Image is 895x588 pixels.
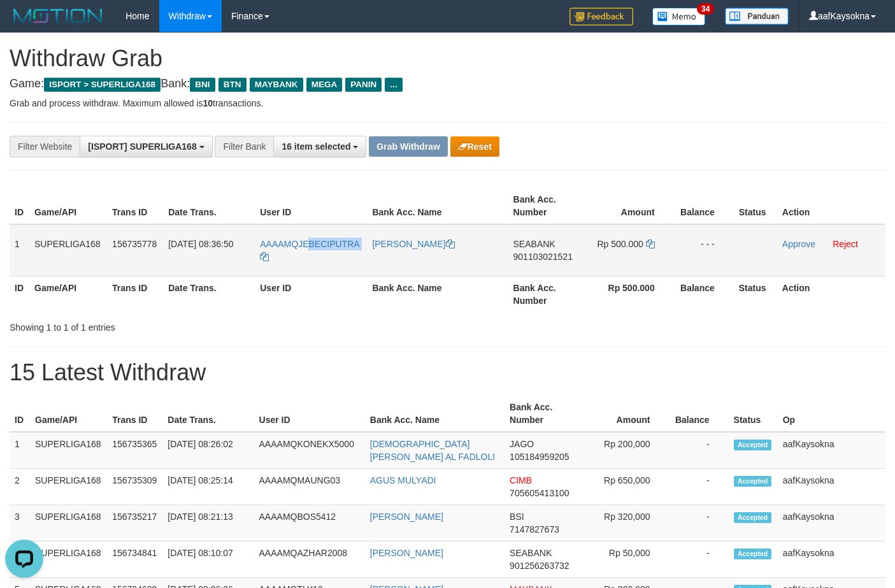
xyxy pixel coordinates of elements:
[168,239,233,249] span: [DATE] 08:36:50
[162,432,254,469] td: [DATE] 08:26:02
[833,239,858,249] a: Reject
[345,78,382,92] span: PANIN
[162,396,254,432] th: Date Trans.
[10,97,885,110] p: Grab and process withdraw. Maximum allowed is transactions.
[508,188,584,224] th: Bank Acc. Number
[580,432,669,469] td: Rp 200,000
[674,188,734,224] th: Balance
[306,78,343,92] span: MEGA
[250,78,303,92] span: MAYBANK
[29,188,107,224] th: Game/API
[370,512,443,522] a: [PERSON_NAME]
[254,396,365,432] th: User ID
[508,276,584,312] th: Bank Acc. Number
[510,488,569,498] span: Copy 705605413100 to clipboard
[734,188,777,224] th: Status
[88,141,196,152] span: [ISPORT] SUPERLIGA168
[505,396,580,432] th: Bank Acc. Number
[29,224,107,276] td: SUPERLIGA168
[10,396,30,432] th: ID
[510,439,534,449] span: JAGO
[10,136,80,157] div: Filter Website
[734,440,772,450] span: Accepted
[580,396,669,432] th: Amount
[580,469,669,505] td: Rp 650,000
[255,276,367,312] th: User ID
[10,316,363,334] div: Showing 1 to 1 of 1 entries
[777,188,885,224] th: Action
[107,188,163,224] th: Trans ID
[162,469,254,505] td: [DATE] 08:25:14
[370,439,495,462] a: [DEMOGRAPHIC_DATA][PERSON_NAME] AL FADLOLI
[273,136,366,157] button: 16 item selected
[669,541,728,578] td: -
[510,475,532,485] span: CIMB
[260,239,359,249] span: AAAAMQJEBECIPUTRA
[10,224,29,276] td: 1
[370,548,443,558] a: [PERSON_NAME]
[162,541,254,578] td: [DATE] 08:10:07
[725,8,789,25] img: panduan.png
[107,432,162,469] td: 156735365
[190,78,215,92] span: BNI
[510,512,524,522] span: BSI
[510,524,559,534] span: Copy 7147827673 to clipboard
[450,136,499,157] button: Reset
[584,188,674,224] th: Amount
[777,276,885,312] th: Action
[29,276,107,312] th: Game/API
[162,505,254,541] td: [DATE] 08:21:13
[30,469,107,505] td: SUPERLIGA168
[584,276,674,312] th: Rp 500.000
[729,396,778,432] th: Status
[30,505,107,541] td: SUPERLIGA168
[697,3,714,15] span: 34
[10,78,885,90] h4: Game: Bank:
[370,475,436,485] a: AGUS MULYADI
[367,276,508,312] th: Bank Acc. Name
[107,505,162,541] td: 156735217
[778,396,885,432] th: Op
[782,239,815,249] a: Approve
[369,136,447,157] button: Grab Withdraw
[652,8,706,25] img: Button%20Memo.svg
[734,512,772,523] span: Accepted
[778,505,885,541] td: aafKaysokna
[580,541,669,578] td: Rp 50,000
[10,360,885,385] h1: 15 Latest Withdraw
[215,136,273,157] div: Filter Bank
[513,252,573,262] span: Copy 901103021521 to clipboard
[282,141,350,152] span: 16 item selected
[260,239,359,262] a: AAAAMQJEBECIPUTRA
[10,469,30,505] td: 2
[112,239,157,249] span: 156735778
[163,188,255,224] th: Date Trans.
[669,505,728,541] td: -
[44,78,161,92] span: ISPORT > SUPERLIGA168
[597,239,643,249] span: Rp 500.000
[385,78,402,92] span: ...
[513,239,555,249] span: SEABANK
[254,541,365,578] td: AAAAMQAZHAR2008
[510,548,552,558] span: SEABANK
[30,432,107,469] td: SUPERLIGA168
[80,136,212,157] button: [ISPORT] SUPERLIGA168
[254,432,365,469] td: AAAAMQKONEKX5000
[646,239,655,249] a: Copy 500000 to clipboard
[674,276,734,312] th: Balance
[107,276,163,312] th: Trans ID
[778,469,885,505] td: aafKaysokna
[10,188,29,224] th: ID
[734,549,772,559] span: Accepted
[580,505,669,541] td: Rp 320,000
[10,46,885,71] h1: Withdraw Grab
[778,541,885,578] td: aafKaysokna
[365,396,505,432] th: Bank Acc. Name
[218,78,247,92] span: BTN
[5,5,43,43] button: Open LiveChat chat widget
[255,188,367,224] th: User ID
[163,276,255,312] th: Date Trans.
[10,276,29,312] th: ID
[107,469,162,505] td: 156735309
[107,396,162,432] th: Trans ID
